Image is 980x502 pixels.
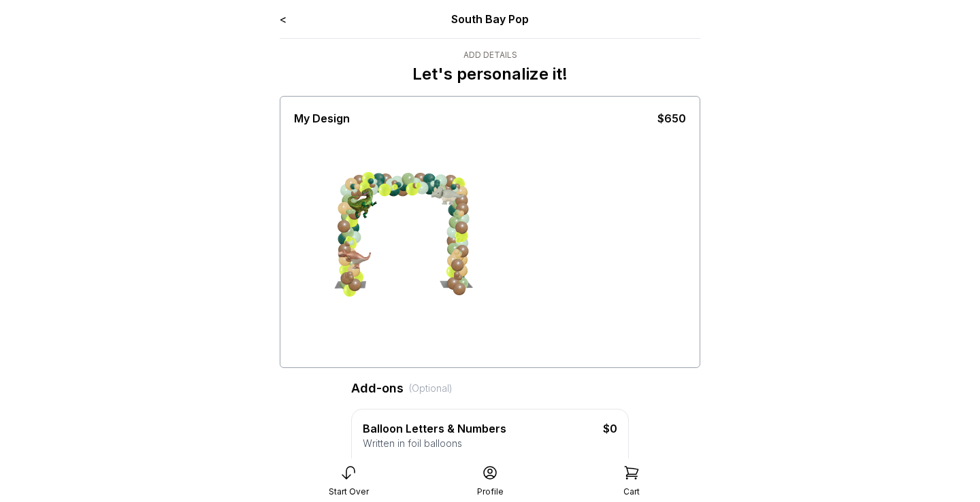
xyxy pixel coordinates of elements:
div: $0 [566,420,617,437]
div: Start Over [329,486,369,497]
p: Let's personalize it! [412,63,568,85]
div: Profile [477,486,504,497]
div: Cart [623,486,640,497]
div: $650 [657,110,686,127]
div: My Design [294,110,350,127]
div: (Optional) [409,382,453,395]
div: Add Details [412,50,568,61]
div: Written in foil balloons [363,437,617,450]
div: Balloon Letters & Numbers [363,420,566,437]
a: < [280,12,287,26]
div: South Bay Pop [364,11,617,27]
div: Add-ons [351,379,629,398]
